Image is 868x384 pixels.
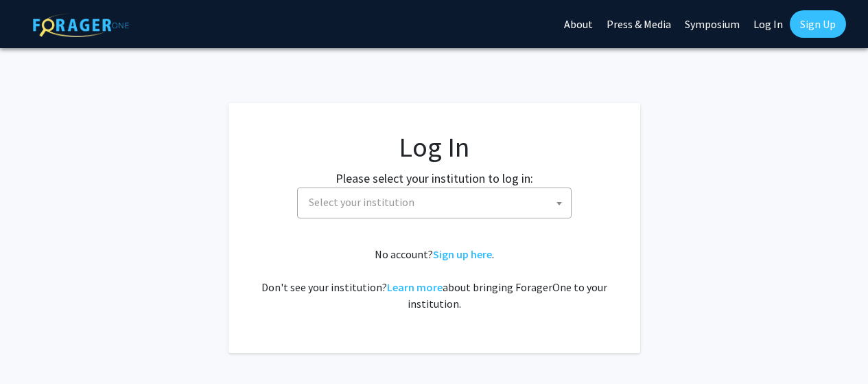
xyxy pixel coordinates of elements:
a: Learn more about bringing ForagerOne to your institution [387,280,443,294]
img: ForagerOne Logo [33,13,129,37]
span: Select your institution [297,188,572,218]
span: Select your institution [303,188,571,216]
a: Sign up here [433,247,492,261]
label: Please select your institution to log in: [336,169,533,188]
span: Select your institution [309,195,414,209]
a: Sign Up [790,10,846,38]
h1: Log In [256,131,613,163]
div: No account? . Don't see your institution? about bringing ForagerOne to your institution. [256,246,613,312]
